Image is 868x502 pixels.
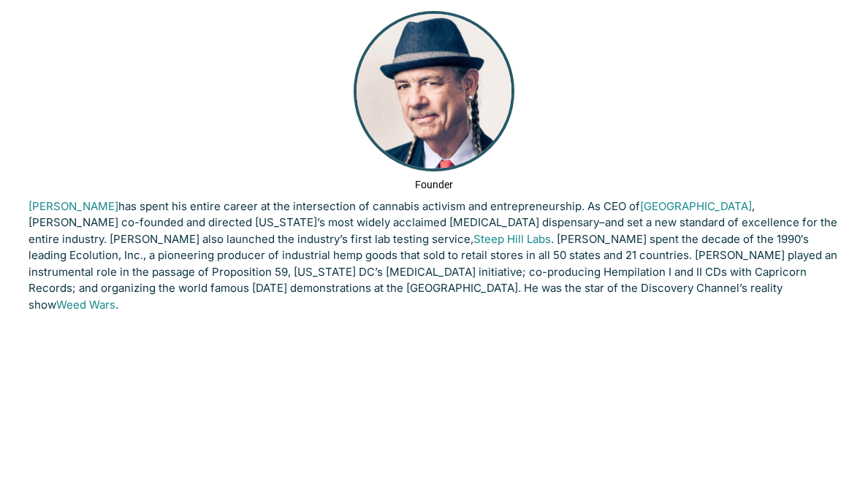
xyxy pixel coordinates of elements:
[473,232,551,248] a: Steep Hill Labs
[28,198,840,314] p: has spent his entire career at the intersection of cannabis activism and entrepreneurship. As CEO...
[56,298,115,314] a: Weed Wars
[640,199,752,215] a: [GEOGRAPHIC_DATA]
[28,179,840,191] h4: Founder
[28,199,118,215] a: [PERSON_NAME]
